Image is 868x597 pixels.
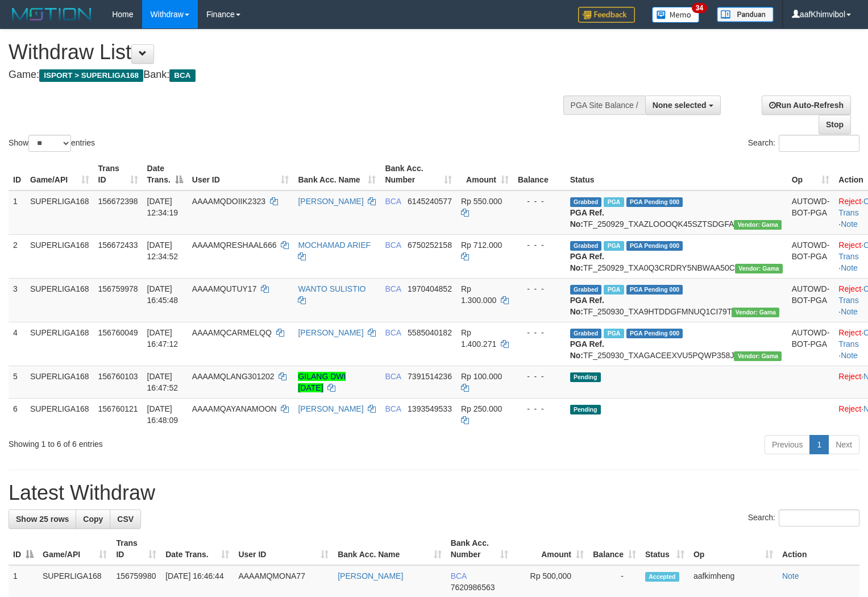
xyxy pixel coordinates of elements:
th: Trans ID: activate to sort column ascending [111,533,161,565]
div: PGA Site Balance / [563,96,645,115]
a: Note [841,263,858,272]
span: Vendor URL: https://trx31.1velocity.biz [734,220,782,230]
span: [DATE] 16:48:09 [147,404,178,425]
span: [DATE] 12:34:52 [147,241,178,261]
span: 156759978 [98,284,138,293]
th: Bank Acc. Name: activate to sort column ascending [293,158,380,190]
span: AAAAMQAYANAMOON [192,404,277,413]
a: [PERSON_NAME] [338,571,403,581]
a: Show 25 rows [9,509,76,529]
span: 156672433 [98,241,138,250]
a: [PERSON_NAME] [298,328,363,337]
span: BCA [169,69,195,82]
h4: Game: Bank: [9,69,567,81]
th: Status [566,158,787,190]
td: SUPERLIGA168 [26,190,94,235]
img: MOTION_logo.png [9,6,95,23]
span: Copy 6750252158 to clipboard [408,241,452,250]
th: Amount: activate to sort column ascending [513,533,588,565]
div: - - - [518,239,561,251]
span: CSV [117,515,134,524]
span: None selected [653,101,707,110]
th: Game/API: activate to sort column ascending [26,158,94,190]
th: Balance: activate to sort column ascending [588,533,641,565]
a: Note [782,571,799,581]
span: 34 [692,3,707,13]
span: Vendor URL: https://trx31.1velocity.biz [734,351,782,361]
span: BCA [385,241,401,250]
span: Copy 5585040182 to clipboard [408,328,452,337]
span: Rp 550.000 [461,197,502,206]
label: Search: [748,509,859,526]
span: PGA Pending [626,241,683,251]
span: Vendor URL: https://trx31.1velocity.biz [732,308,779,317]
td: SUPERLIGA168 [26,234,94,278]
td: SUPERLIGA168 [26,398,94,430]
span: Grabbed [570,197,602,207]
th: Amount: activate to sort column ascending [456,158,513,190]
span: Grabbed [570,241,602,251]
span: AAAAMQRESHAAL666 [192,241,277,250]
span: Show 25 rows [16,515,69,524]
span: PGA Pending [626,197,683,207]
td: AUTOWD-BOT-PGA [787,278,834,322]
a: MOCHAMAD ARIEF [298,241,371,250]
a: GILANG DWI [DATE] [298,372,346,392]
a: Note [841,351,858,360]
td: AUTOWD-BOT-PGA [787,234,834,278]
span: Copy 7391514236 to clipboard [408,372,452,381]
td: 3 [9,278,26,322]
span: [DATE] 12:34:19 [147,197,178,217]
span: Rp 712.000 [461,241,502,250]
a: Stop [819,115,851,134]
a: Previous [765,435,810,454]
span: Copy 7620986563 to clipboard [451,583,495,592]
div: Showing 1 to 6 of 6 entries [9,434,353,450]
h1: Latest Withdraw [9,482,859,504]
a: Reject [838,404,861,413]
input: Search: [779,509,859,526]
span: 156760049 [98,328,138,337]
input: Search: [779,135,859,152]
th: User ID: activate to sort column ascending [234,533,333,565]
span: PGA Pending [626,285,683,295]
td: 4 [9,322,26,366]
label: Search: [748,135,859,152]
th: Op: activate to sort column ascending [787,158,834,190]
span: Pending [570,372,601,382]
span: Copy 1393549533 to clipboard [408,404,452,413]
span: Copy [83,515,103,524]
a: Reject [838,372,861,381]
th: Status: activate to sort column ascending [641,533,689,565]
span: Copy 6145240577 to clipboard [408,197,452,206]
th: Date Trans.: activate to sort column ascending [161,533,234,565]
span: PGA Pending [626,329,683,338]
th: Op: activate to sort column ascending [689,533,778,565]
th: Bank Acc. Name: activate to sort column ascending [333,533,446,565]
img: Button%20Memo.svg [652,7,700,23]
th: ID [9,158,26,190]
div: - - - [518,196,561,207]
span: 156672398 [98,197,138,206]
h1: Withdraw List [9,41,567,64]
td: 6 [9,398,26,430]
td: SUPERLIGA168 [26,366,94,398]
a: Reject [838,241,861,250]
span: Marked by aafsoycanthlai [604,329,624,338]
th: Game/API: activate to sort column ascending [38,533,111,565]
th: Balance [513,158,566,190]
a: Next [828,435,859,454]
span: BCA [385,328,401,337]
span: Rp 100.000 [461,372,502,381]
a: [PERSON_NAME] [298,404,363,413]
a: Reject [838,284,861,293]
a: CSV [110,509,141,529]
div: - - - [518,371,561,382]
span: ISPORT > SUPERLIGA168 [39,69,143,82]
span: Grabbed [570,285,602,295]
button: None selected [645,96,721,115]
th: ID: activate to sort column descending [9,533,38,565]
a: 1 [809,435,829,454]
span: Grabbed [570,329,602,338]
span: BCA [385,372,401,381]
